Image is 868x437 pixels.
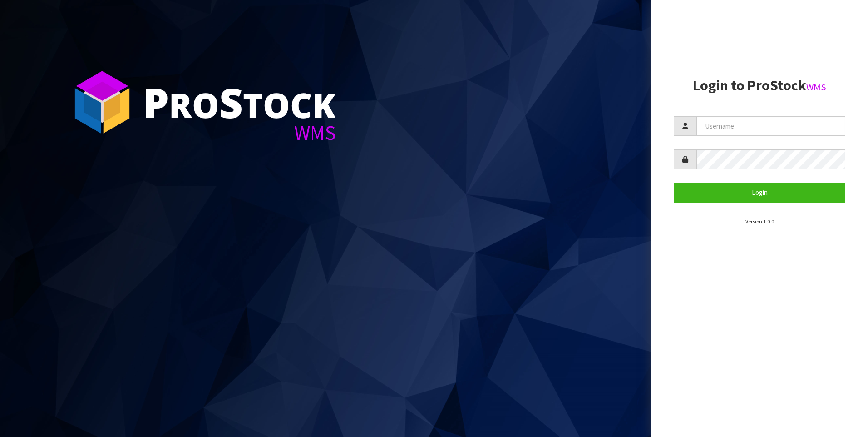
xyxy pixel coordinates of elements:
[806,81,826,93] small: WMS
[219,74,243,130] span: S
[745,218,774,225] small: Version 1.0.0
[143,74,169,130] span: P
[68,68,136,136] img: ProStock Cube
[696,116,845,136] input: Username
[143,123,336,143] div: WMS
[674,78,845,94] h2: Login to ProStock
[674,183,845,202] button: Login
[143,82,336,123] div: ro tock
